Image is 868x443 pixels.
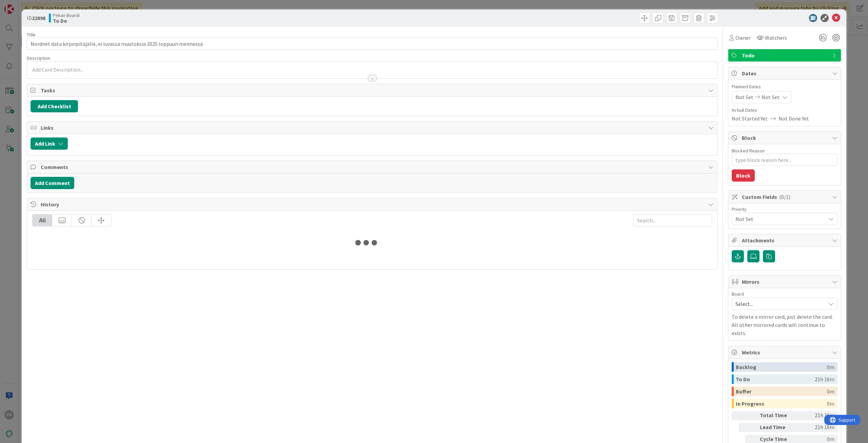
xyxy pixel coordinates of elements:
[27,55,50,61] span: Description
[736,362,827,372] div: Backlog
[53,18,80,23] b: To Do
[742,278,829,286] span: Mirrors
[736,399,827,408] div: In Progress
[41,124,705,132] span: Links
[27,38,717,50] input: type card name here...
[732,169,755,182] button: Block
[827,362,834,372] div: 0m
[31,177,74,189] button: Add Comment
[736,387,827,396] div: Buffer
[742,69,829,77] span: Dates
[31,100,78,112] button: Add Checklist
[31,137,68,150] button: Add Link
[41,200,705,208] span: History
[33,215,52,226] div: All
[735,93,753,101] span: Not Set
[732,313,837,337] p: To delete a mirror card, just delete the card. All other mirrored cards will continue to exists.
[14,1,31,9] span: Support
[762,93,780,101] span: Not Set
[742,134,829,142] span: Block
[732,207,837,211] div: Priority
[760,411,797,420] div: Total Time
[742,348,829,356] span: Metrics
[742,51,829,59] span: Todo
[732,148,765,154] label: Blocked Reason
[53,13,80,18] span: Pekan Boardi
[800,411,834,420] div: 21h 16m
[735,34,751,42] span: Owner
[736,374,815,384] div: To Do
[765,34,787,42] span: Watchers
[732,292,744,296] span: Board
[760,423,797,432] div: Lead Time
[32,15,45,21] b: 22898
[742,236,829,244] span: Attachments
[778,114,809,123] span: Not Done Yet
[41,86,705,94] span: Tasks
[800,423,834,432] div: 21h 16m
[815,374,834,384] div: 21h 16m
[732,83,837,90] span: Planned Dates
[633,214,712,226] input: Search...
[732,107,837,114] span: Actual Dates
[41,163,705,171] span: Comments
[827,387,834,396] div: 0m
[779,193,790,200] span: ( 0/1 )
[27,32,36,38] label: Title
[735,214,822,224] span: Not Set
[827,399,834,408] div: 0m
[735,299,822,309] span: Select...
[732,114,768,123] span: Not Started Yet
[27,14,45,22] span: ID
[742,193,829,201] span: Custom Fields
